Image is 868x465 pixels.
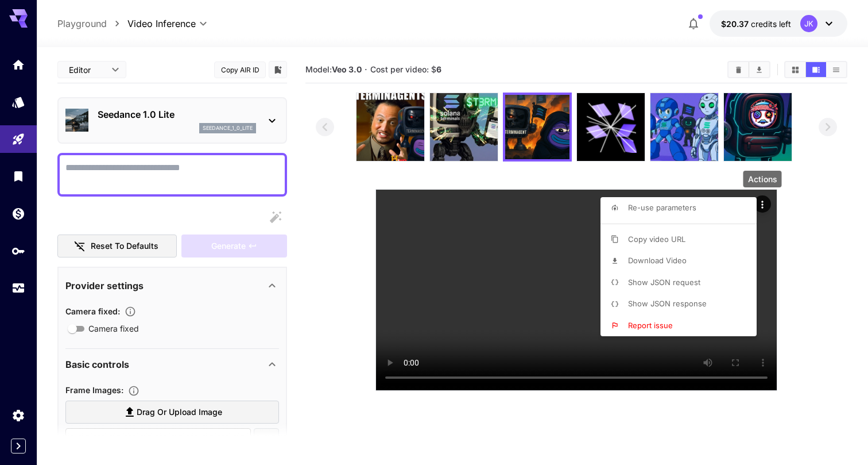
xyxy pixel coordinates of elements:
[743,171,782,187] div: Actions
[628,321,673,330] span: Report issue
[628,203,696,212] span: Re-use parameters
[628,299,707,308] span: Show JSON response
[628,256,687,265] span: Download Video
[628,235,685,244] span: Copy video URL
[628,278,700,287] span: Show JSON request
